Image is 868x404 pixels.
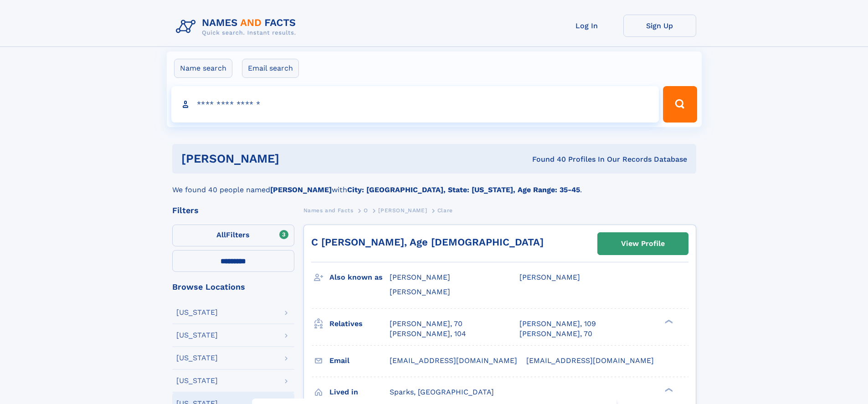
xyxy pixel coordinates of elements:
[176,377,218,384] div: [US_STATE]
[364,207,368,214] span: O
[172,283,294,291] div: Browse Locations
[172,225,294,246] label: Filters
[390,287,450,296] span: [PERSON_NAME]
[329,316,390,332] h3: Relatives
[174,59,232,78] label: Name search
[176,354,218,362] div: [US_STATE]
[526,356,654,365] span: [EMAIL_ADDRESS][DOMAIN_NAME]
[176,309,218,316] div: [US_STATE]
[437,207,453,214] span: Clare
[270,185,332,194] b: [PERSON_NAME]
[329,353,390,368] h3: Email
[663,318,673,324] div: ❯
[390,319,462,329] a: [PERSON_NAME], 70
[364,205,368,216] a: O
[378,207,427,214] span: [PERSON_NAME]
[406,154,687,164] div: Found 40 Profiles In Our Records Database
[378,205,427,216] a: [PERSON_NAME]
[623,15,696,37] a: Sign Up
[621,233,665,254] div: View Profile
[663,387,673,393] div: ❯
[329,384,390,400] h3: Lived in
[181,153,406,164] h1: [PERSON_NAME]
[519,329,592,339] a: [PERSON_NAME], 70
[242,59,299,78] label: Email search
[329,270,390,285] h3: Also known as
[172,15,303,39] img: Logo Names and Facts
[519,319,596,329] a: [PERSON_NAME], 109
[598,233,688,255] a: View Profile
[519,273,580,281] span: [PERSON_NAME]
[172,174,696,195] div: We found 40 people named with .
[390,273,450,281] span: [PERSON_NAME]
[311,236,544,248] a: C [PERSON_NAME], Age [DEMOGRAPHIC_DATA]
[663,86,697,123] button: Search Button
[390,356,517,365] span: [EMAIL_ADDRESS][DOMAIN_NAME]
[303,205,354,216] a: Names and Facts
[171,86,659,123] input: search input
[390,329,466,339] a: [PERSON_NAME], 104
[176,332,218,339] div: [US_STATE]
[216,230,226,239] span: All
[390,388,494,396] span: Sparks, [GEOGRAPHIC_DATA]
[550,15,623,37] a: Log In
[172,206,294,215] div: Filters
[347,185,580,194] b: City: [GEOGRAPHIC_DATA], State: [US_STATE], Age Range: 35-45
